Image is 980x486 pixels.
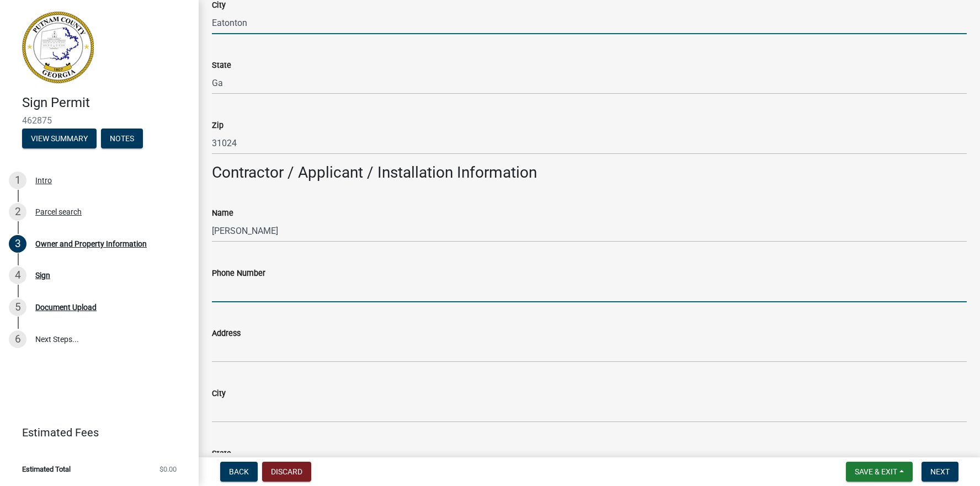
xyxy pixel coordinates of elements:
label: City [212,2,226,9]
a: Estimated Fees [9,421,181,444]
label: City [212,390,226,398]
span: $0.00 [159,466,177,473]
div: 5 [9,298,26,316]
button: Back [220,462,258,482]
div: 3 [9,235,26,253]
label: Phone Number [212,270,265,277]
span: Next [930,467,950,476]
div: Document Upload [35,303,97,311]
div: 4 [9,266,26,284]
wm-modal-confirm: Notes [101,135,143,143]
button: Discard [262,462,311,482]
label: Address [212,330,241,338]
div: Intro [35,177,52,184]
label: State [212,62,231,70]
label: Name [212,210,233,217]
button: Save & Exit [846,462,913,482]
label: Zip [212,122,223,130]
span: Save & Exit [855,467,897,476]
wm-modal-confirm: Summary [22,135,97,143]
span: Estimated Total [22,466,71,473]
div: Parcel search [35,208,82,216]
button: Notes [101,129,143,148]
div: Owner and Property Information [35,240,147,248]
label: State [212,450,231,458]
div: 1 [9,172,26,189]
span: 462875 [22,115,177,126]
h4: Sign Permit [22,95,190,111]
h3: Contractor / Applicant / Installation Information [212,163,967,182]
div: 2 [9,203,26,221]
div: Sign [35,271,50,279]
button: View Summary [22,129,97,148]
img: Putnam County, Georgia [22,12,94,83]
div: 6 [9,330,26,348]
span: Back [229,467,249,476]
button: Next [922,462,958,482]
